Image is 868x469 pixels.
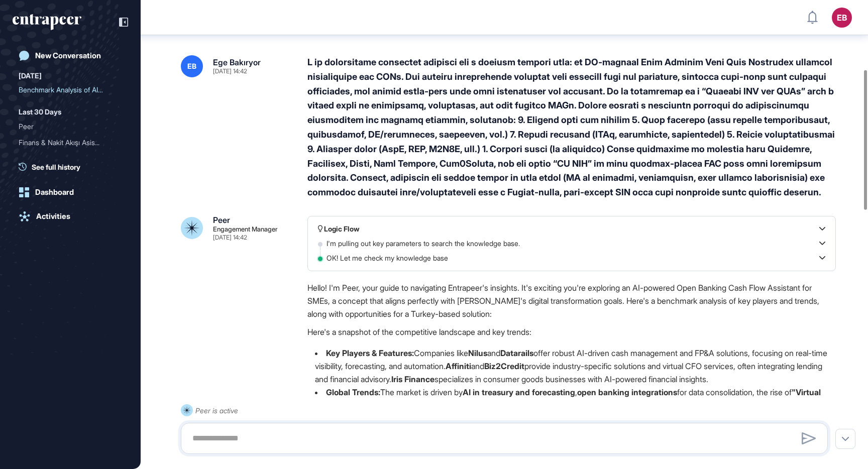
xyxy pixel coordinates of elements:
[484,361,524,371] strong: Biz2Credit
[195,404,238,417] div: Peer is active
[326,348,414,358] strong: Key Players & Features:
[318,224,360,234] div: Logic Flow
[391,374,435,384] strong: Iris Finance
[187,62,196,70] span: EB
[19,82,114,98] div: Benchmark Analysis of AI-...
[32,162,80,172] span: See full history
[326,387,380,397] strong: Global Trends:
[13,206,128,226] a: Activities
[13,182,128,202] a: Dashboard
[213,58,261,66] div: Ege Bakıryor
[19,82,122,98] div: Benchmark Analysis of AI-Powered Open Banking Cash Flow Assistants for SMEs
[307,281,836,320] p: Hello! I'm Peer, your guide to navigating Entrapeer's insights. It's exciting you're exploring an...
[307,346,836,386] li: Companies like and offer robust AI-driven cash management and FP&A solutions, focusing on real-ti...
[577,387,677,397] strong: open banking integrations
[832,8,852,28] button: EB
[19,162,128,172] a: See full history
[13,46,128,66] a: New Conversation
[307,55,836,200] div: L ip dolorsitame consectet adipisci eli s doeiusm tempori utla: et DO-magnaal Enim Adminim Veni Q...
[327,239,530,249] p: I'm pulling out key parameters to search the knowledge base.
[213,216,230,224] div: Peer
[19,106,61,118] div: Last 30 Days
[13,14,81,30] div: entrapeer-logo
[19,135,114,151] div: Finans & Nakit Akışı Asis...
[35,51,101,60] div: New Conversation
[463,387,575,397] strong: AI in treasury and forecasting
[19,70,42,82] div: [DATE]
[307,325,836,338] p: Here's a snapshot of the competitive landscape and key trends:
[213,68,247,74] div: [DATE] 14:42
[213,226,278,232] div: Engagement Manager
[35,188,74,197] div: Dashboard
[327,253,458,263] p: OK! Let me check my knowledge base
[19,119,122,135] div: Peer
[307,386,836,412] li: The market is driven by , for data consolidation, the rise of , and a strong emphasis on .
[446,361,471,371] strong: Affiniti
[36,212,70,221] div: Activities
[19,119,114,135] div: Peer
[500,348,533,358] strong: Datarails
[213,234,247,241] div: [DATE] 14:42
[19,135,122,151] div: Finans & Nakit Akışı Asistanı, Omni-Channel Sipariş & Ödeme Hub’ı ve Akıllı Stok & Talep Planlayı...
[468,348,487,358] strong: Nilus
